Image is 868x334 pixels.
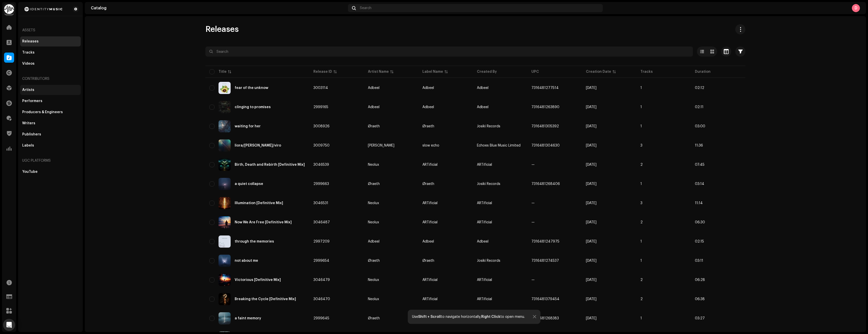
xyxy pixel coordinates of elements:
[91,6,346,10] div: Catalog
[20,129,81,139] re-m-nav-item: Publishers
[22,110,63,114] div: Producers & Engineers
[640,125,642,128] span: 1
[368,144,414,147] span: Domy Castellano
[235,240,274,243] div: through the memories
[695,163,704,166] span: 07:45
[313,240,330,243] span: 2997209
[368,259,380,263] div: Øraeth
[640,86,642,90] span: 1
[368,240,414,243] span: Adbeel
[219,101,231,113] img: 57694a29-3517-4fdc-ba6d-218cbef0bb97
[219,274,231,286] img: 9ea0d16f-e5cc-46e2-87a6-fd77bff910fb
[586,240,596,243] span: Sep 3, 2025
[219,178,231,190] img: f5dfcec5-3b35-4c1f-9e35-6981a2b40c4f
[368,278,414,282] span: Neolux
[586,182,596,186] span: Sep 6, 2025
[531,297,559,301] span: 7316481379454
[531,221,535,224] span: —
[368,182,380,186] div: Øraeth
[477,259,500,263] span: Josiki Records
[235,182,263,186] div: a quiet collapse
[368,163,414,166] span: Neolux
[422,144,439,147] span: slow echo
[422,69,443,74] div: Label Name
[586,221,596,224] span: Oct 7, 2025
[422,297,438,301] span: ARTificial
[422,221,438,224] span: ARTificial
[368,105,379,109] div: Adbeel
[368,201,414,205] span: Neolux
[422,182,434,186] span: Øraeth
[695,317,705,320] span: 03:27
[477,163,492,166] span: ARTificial
[219,216,231,228] img: 0b4792ee-5098-48e8-835d-ce160eb52bef
[22,6,65,12] img: 2d8271db-5505-4223-b535-acbbe3973654
[235,125,261,128] div: waiting for her
[586,163,596,166] span: Oct 7, 2025
[20,140,81,151] re-m-nav-item: Labels
[22,99,42,103] div: Performers
[531,182,560,186] span: 7316481268406
[313,278,330,282] span: 3046479
[586,259,596,263] span: Sep 6, 2025
[640,201,642,205] span: 3
[20,155,81,167] div: UGC Platforms
[235,86,268,90] div: fear of the unknow
[368,163,379,166] div: Neolux
[205,46,693,57] input: Search
[640,278,643,282] span: 2
[531,240,559,243] span: 7316481247975
[368,86,379,90] div: Adbeel
[477,221,492,224] span: ARTificial
[640,259,642,263] span: 1
[586,125,596,128] span: Sep 17, 2025
[695,240,704,243] span: 02:15
[695,182,704,186] span: 03:14
[477,182,500,186] span: Josiki Records
[422,201,438,205] span: ARTificial
[20,96,81,106] re-m-nav-item: Performers
[368,182,414,186] span: Øraeth
[368,105,414,109] span: Adbeel
[313,125,330,128] span: 3008926
[235,259,258,263] div: not about me
[586,86,596,90] span: Sep 10, 2025
[477,201,492,205] span: ARTificial
[640,182,642,186] span: 1
[313,297,330,301] span: 3046470
[586,297,596,301] span: Oct 7, 2025
[219,159,231,171] img: 25e75a91-9590-42ed-aba2-ddde5eda7be9
[360,6,371,10] span: Search
[368,259,414,263] span: Øraeth
[586,144,596,147] span: Sep 18, 2025
[20,59,81,69] re-m-nav-item: Videos
[22,144,34,148] div: Labels
[586,69,611,74] div: Creation Date
[640,221,643,224] span: 2
[531,125,559,128] span: 7316481305392
[313,163,329,166] span: 3046539
[531,144,560,147] span: 7316481304630
[640,297,643,301] span: 2
[368,240,379,243] div: Adbeel
[368,297,379,301] div: Neolux
[531,278,535,282] span: —
[219,255,231,267] img: 3c367be5-a032-4ccd-b680-03995d85a867
[235,163,305,166] div: Birth, Death and Rebirth [Definitive Mix]
[205,24,239,34] span: Releases
[22,121,35,125] div: Writers
[852,4,860,12] div: D
[531,201,535,205] span: —
[531,163,535,166] span: —
[20,24,81,36] re-a-nav-header: Assets
[368,278,379,282] div: Neolux
[412,315,525,319] div: Use to navigate horizontally, to open menu.
[219,82,231,94] img: cbe42ed4-ca17-42a4-88c7-786f28c2c2cc
[640,144,642,147] span: 3
[313,69,332,74] div: Release ID
[313,317,329,320] span: 2999645
[235,317,261,320] div: a faint memory
[477,144,521,147] span: Echoes Blue Music Limited
[22,88,34,92] div: Artists
[22,39,39,43] div: Releases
